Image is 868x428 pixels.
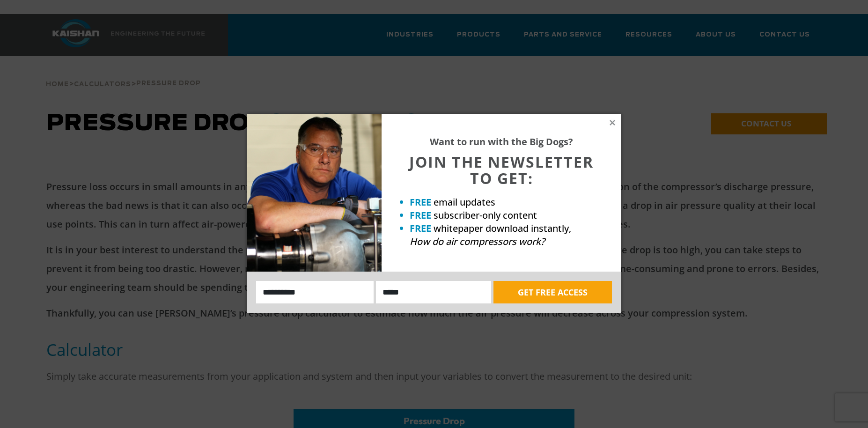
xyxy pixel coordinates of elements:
span: JOIN THE NEWSLETTER TO GET: [409,152,594,188]
strong: FREE [410,222,431,235]
button: GET FREE ACCESS [493,281,612,303]
input: Email [376,281,491,303]
span: email updates [434,196,495,208]
strong: FREE [410,209,431,221]
em: How do air compressors work? [410,235,545,248]
button: Close [608,118,617,127]
span: whitepaper download instantly, [434,222,571,235]
span: subscriber-only content [434,209,537,221]
strong: Want to run with the Big Dogs? [430,135,573,148]
strong: FREE [410,196,431,208]
input: Name: [256,281,374,303]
